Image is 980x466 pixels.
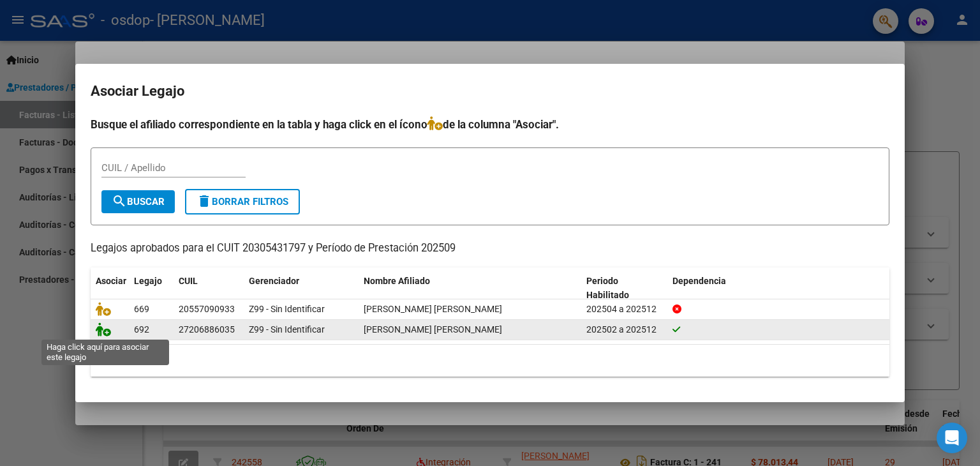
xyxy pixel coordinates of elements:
[129,267,174,310] datatable-header-cell: Legajo
[179,276,198,286] span: CUIL
[667,267,890,310] datatable-header-cell: Dependencia
[174,267,244,310] datatable-header-cell: CUIL
[364,324,502,334] span: FERNANDEZ MARIA DE LOURDES
[134,304,149,314] span: 669
[179,322,235,337] div: 27206886035
[249,304,325,314] span: Z99 - Sin Identificar
[586,322,662,337] div: 202502 a 202512
[91,241,889,257] p: Legajos aprobados para el CUIT 20305431797 y Período de Prestación 202509
[586,302,662,317] div: 202504 a 202512
[185,189,300,214] button: Borrar Filtros
[249,324,325,334] span: Z99 - Sin Identificar
[112,196,165,207] span: Buscar
[96,276,126,286] span: Asociar
[672,276,726,286] span: Dependencia
[179,302,235,317] div: 20557090933
[364,304,502,314] span: NUÑEZ CONTE FELIPE MAXIMILIANO
[359,267,581,310] datatable-header-cell: Nombre Afiliado
[197,193,212,209] mat-icon: delete
[364,276,430,286] span: Nombre Afiliado
[112,193,127,209] mat-icon: search
[91,345,889,377] div: 2 registros
[101,190,175,213] button: Buscar
[586,276,629,301] span: Periodo Habilitado
[91,116,889,133] h4: Busque el afiliado correspondiente en la tabla y haga click en el ícono de la columna "Asociar".
[249,276,299,286] span: Gerenciador
[91,267,129,310] datatable-header-cell: Asociar
[91,79,889,103] h2: Asociar Legajo
[134,324,149,334] span: 692
[197,196,288,207] span: Borrar Filtros
[134,276,162,286] span: Legajo
[244,267,359,310] datatable-header-cell: Gerenciador
[937,423,967,453] div: Open Intercom Messenger
[581,267,667,310] datatable-header-cell: Periodo Habilitado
